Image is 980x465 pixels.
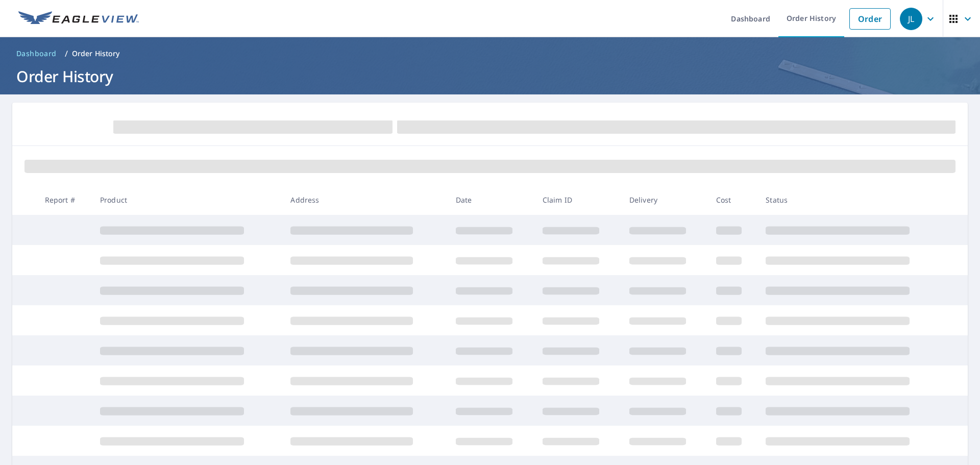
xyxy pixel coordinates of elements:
[282,185,447,215] th: Address
[18,11,139,27] img: EV Logo
[900,8,922,30] div: JL
[37,185,92,215] th: Report #
[534,185,621,215] th: Claim ID
[12,45,61,62] a: Dashboard
[65,47,68,60] li: /
[92,185,282,215] th: Product
[849,8,891,30] a: Order
[621,185,708,215] th: Delivery
[12,45,968,62] nav: breadcrumb
[72,48,120,59] p: Order History
[757,185,948,215] th: Status
[12,66,968,87] h1: Order History
[448,185,534,215] th: Date
[708,185,758,215] th: Cost
[16,48,57,59] span: Dashboard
